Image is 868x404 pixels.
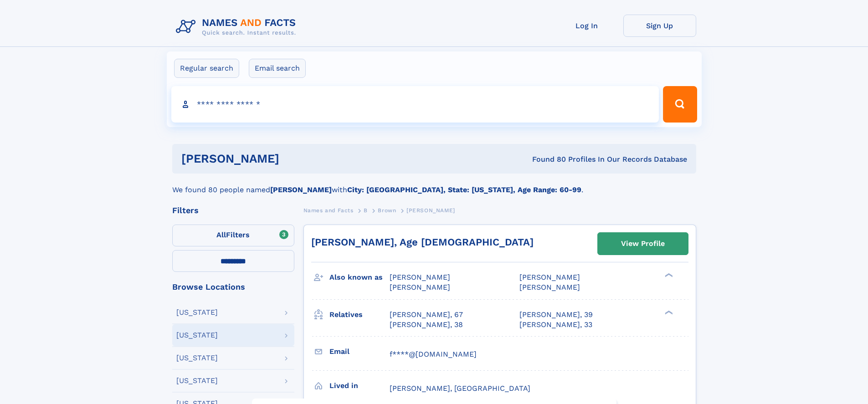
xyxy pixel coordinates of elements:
a: View Profile [598,233,688,255]
div: [US_STATE] [176,354,218,362]
label: Regular search [174,59,239,78]
a: [PERSON_NAME], 67 [390,310,463,320]
div: View Profile [621,233,665,254]
span: [PERSON_NAME] [390,273,450,281]
h3: Email [329,344,390,359]
h3: Relatives [329,307,390,322]
div: Found 80 Profiles In Our Records Database [406,154,687,164]
div: Browse Locations [172,283,294,291]
div: [US_STATE] [176,309,218,316]
img: Logo Names and Facts [172,15,303,39]
a: [PERSON_NAME], 33 [519,320,592,330]
div: Filters [172,206,294,215]
div: ❯ [663,309,673,315]
a: Brown [378,205,396,216]
span: B [364,207,368,214]
input: search input [171,86,659,123]
h3: Lived in [329,378,390,394]
a: Sign Up [623,15,696,37]
label: Email search [249,59,306,78]
a: [PERSON_NAME], 39 [519,310,593,320]
span: [PERSON_NAME] [519,283,580,291]
label: Filters [172,225,294,246]
span: All [216,230,226,239]
span: [PERSON_NAME] [390,283,450,291]
a: [PERSON_NAME], Age [DEMOGRAPHIC_DATA] [311,236,534,248]
h1: [PERSON_NAME] [181,153,406,164]
h3: Also known as [329,270,390,285]
a: B [364,205,368,216]
span: Brown [378,207,396,214]
a: [PERSON_NAME], 38 [390,320,463,330]
span: [PERSON_NAME], [GEOGRAPHIC_DATA] [390,384,530,393]
div: ❯ [663,272,673,278]
b: [PERSON_NAME] [270,185,332,194]
div: [US_STATE] [176,332,218,339]
a: Log In [550,15,623,37]
button: Search Button [663,86,697,123]
b: City: [GEOGRAPHIC_DATA], State: [US_STATE], Age Range: 60-99 [347,185,581,194]
div: [US_STATE] [176,377,218,384]
span: [PERSON_NAME] [406,207,455,214]
div: We found 80 people named with . [172,174,696,195]
a: Names and Facts [303,205,354,216]
span: [PERSON_NAME] [519,273,580,281]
